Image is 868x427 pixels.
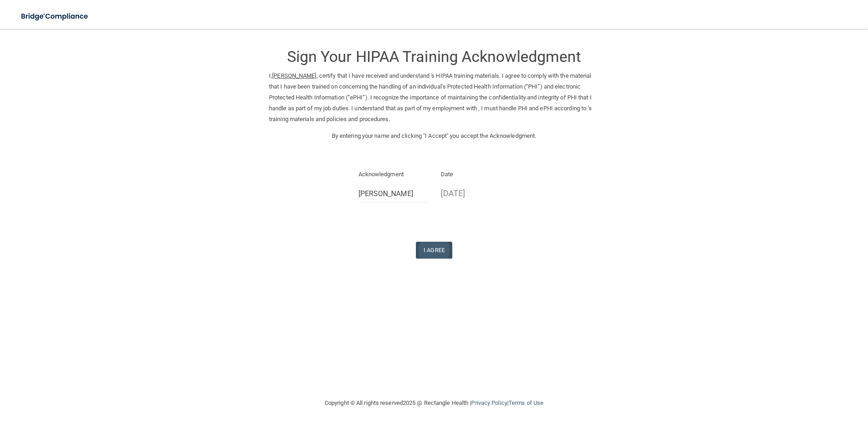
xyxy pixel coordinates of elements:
[14,7,97,26] img: bridge_compliance_login_screen.278c3ca4.svg
[269,48,599,65] h3: Sign Your HIPAA Training Acknowledgment
[471,399,507,406] a: Privacy Policy
[269,131,599,141] p: By entering your name and clicking "I Accept" you accept the Acknowledgment.
[441,169,510,180] p: Date
[359,169,428,180] p: Acknowledgment
[509,399,543,406] a: Terms of Use
[272,72,316,79] ins: [PERSON_NAME]
[269,70,599,125] p: I, , certify that I have received and understand 's HIPAA training materials. I agree to comply w...
[359,186,428,202] input: Full Name
[416,242,452,258] button: I Agree
[441,186,510,201] p: [DATE]
[269,389,599,418] div: Copyright © All rights reserved 2025 @ Rectangle Health | |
